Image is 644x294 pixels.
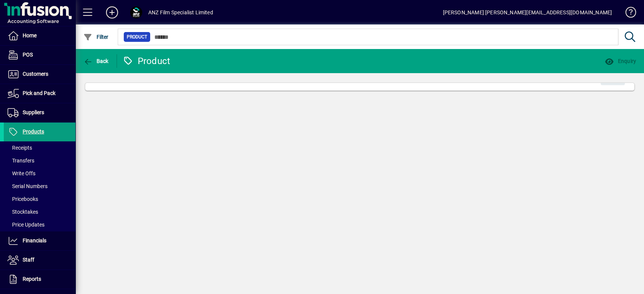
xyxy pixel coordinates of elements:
[4,218,75,231] a: Price Updates
[4,251,75,269] a: Staff
[4,141,75,154] a: Receipts
[4,154,75,167] a: Transfers
[4,46,75,64] a: POS
[127,33,147,41] span: Product
[4,84,75,103] a: Pick and Pack
[4,231,75,250] a: Financials
[23,129,44,135] span: Products
[83,34,109,40] span: Filter
[23,71,48,77] span: Customers
[23,52,33,58] span: POS
[4,26,75,45] a: Home
[23,90,55,96] span: Pick and Pack
[148,6,213,18] div: ANZ Film Specialist Limited
[23,237,46,243] span: Financials
[75,54,117,68] app-page-header-button: Back
[23,276,41,282] span: Reports
[8,196,38,202] span: Pricebooks
[81,54,111,68] button: Back
[4,65,75,84] a: Customers
[124,6,148,19] button: Profile
[4,205,75,218] a: Stocktakes
[4,193,75,205] a: Pricebooks
[81,30,111,44] button: Filter
[8,222,45,228] span: Price Updates
[23,257,34,263] span: Staff
[100,6,124,19] button: Add
[4,180,75,193] a: Serial Numbers
[8,158,34,164] span: Transfers
[4,270,75,289] a: Reports
[443,6,612,18] div: [PERSON_NAME] [PERSON_NAME][EMAIL_ADDRESS][DOMAIN_NAME]
[8,170,35,176] span: Write Offs
[4,103,75,122] a: Suppliers
[8,209,38,215] span: Stocktakes
[8,183,48,189] span: Serial Numbers
[601,72,625,85] button: Edit
[8,145,32,151] span: Receipts
[23,109,44,115] span: Suppliers
[123,55,171,67] div: Product
[23,32,37,38] span: Home
[4,167,75,180] a: Write Offs
[619,2,635,26] a: Knowledge Base
[83,58,109,64] span: Back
